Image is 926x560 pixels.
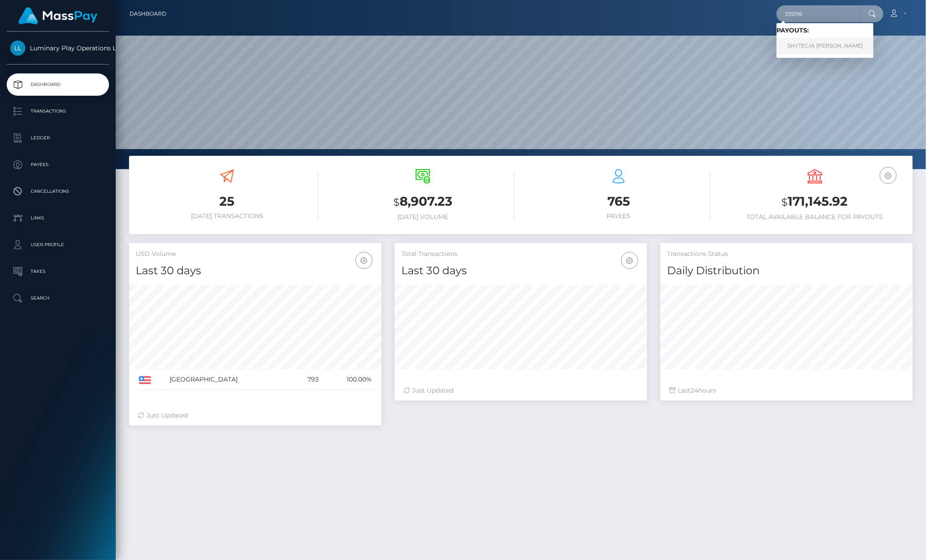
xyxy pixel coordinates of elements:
h4: Daily Distribution [667,263,906,279]
h6: [DATE] Volume [332,213,514,221]
h6: [DATE] Transactions [136,212,318,220]
p: Taxes [10,265,105,278]
a: User Profile [7,234,109,256]
h3: 25 [136,193,318,210]
a: Ledger [7,127,109,149]
h4: Last 30 days [136,263,375,279]
div: Just Updated [404,386,638,395]
div: Just Updated [138,411,372,420]
h3: 765 [528,193,710,210]
a: Links [7,207,109,229]
p: Links [10,211,105,225]
p: Dashboard [10,78,105,91]
img: Luminary Play Operations Limited [10,41,25,56]
small: $ [393,196,400,208]
h3: 171,145.92 [724,193,906,211]
p: Payees [10,158,105,171]
h6: Payees [528,212,710,220]
p: User Profile [10,238,105,252]
a: SHYTECIA [PERSON_NAME] [776,38,873,54]
h3: 8,907.23 [332,193,514,211]
p: Search [10,292,105,305]
h5: Total Transactions [401,250,640,259]
td: 793 [292,369,322,390]
a: Cancellations [7,180,109,203]
p: Cancellations [10,185,105,198]
h5: USD Volume [136,250,375,259]
img: US.png [139,376,151,384]
td: 100.00% [322,369,375,390]
h5: Transactions Status [667,250,906,259]
td: [GEOGRAPHIC_DATA] [166,369,292,390]
a: Dashboard [129,4,166,23]
a: Payees [7,154,109,176]
h6: Payouts: [776,27,873,34]
p: Transactions [10,105,105,118]
h4: Last 30 days [401,263,640,279]
h6: Total Available Balance for Payouts [724,213,906,221]
input: Search... [776,5,860,22]
a: Search [7,287,109,309]
span: Luminary Play Operations Limited [7,44,109,52]
a: Dashboard [7,73,109,96]
div: Last hours [669,386,904,395]
a: Transactions [7,100,109,122]
a: Taxes [7,260,109,283]
span: 24 [691,386,698,394]
img: MassPay Logo [18,7,97,24]
small: $ [781,196,788,208]
p: Ledger [10,131,105,145]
